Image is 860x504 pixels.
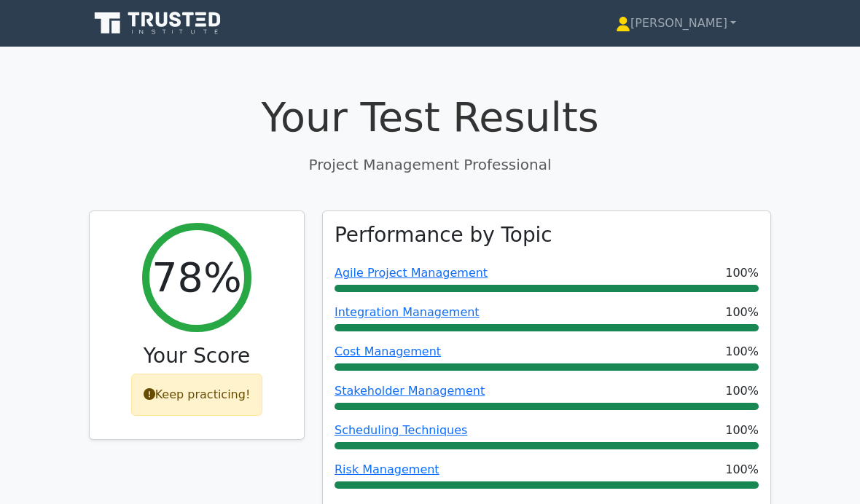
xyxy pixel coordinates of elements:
a: Integration Management [335,305,480,319]
h1: Your Test Results [89,93,771,142]
a: Stakeholder Management [335,384,485,398]
span: 100% [725,264,759,282]
h2: 78% [152,253,241,302]
span: 100% [725,461,759,479]
a: Agile Project Management [335,266,488,280]
h3: Performance by Topic [335,223,552,247]
a: Risk Management [335,462,439,476]
span: 100% [725,422,759,439]
h3: Your Score [101,344,292,368]
p: Project Management Professional [89,154,771,176]
span: 100% [725,382,759,400]
a: Cost Management [335,344,441,358]
a: [PERSON_NAME] [581,9,771,38]
a: Scheduling Techniques [335,423,467,437]
span: 100% [725,304,759,321]
div: Keep practicing! [131,374,263,416]
span: 100% [725,343,759,361]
